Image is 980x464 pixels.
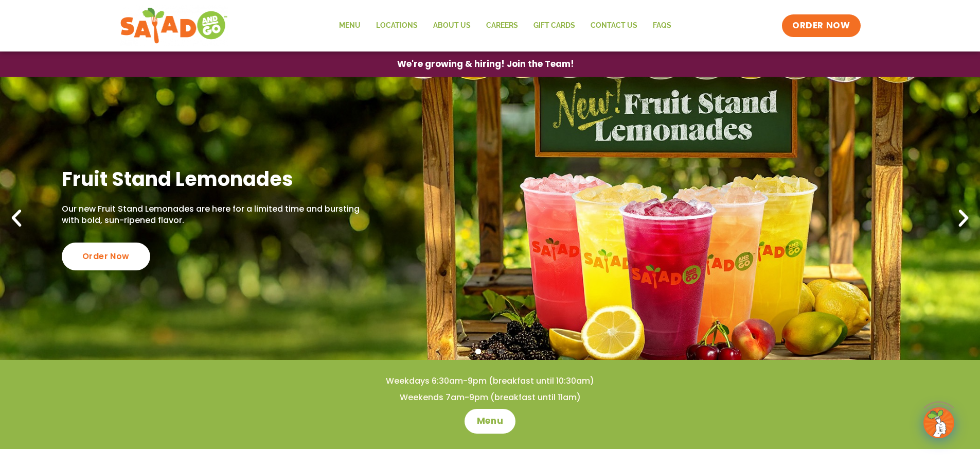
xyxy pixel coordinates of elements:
span: Go to slide 3 [499,349,505,354]
a: We're growing & hiring! Join the Team! [382,52,590,76]
p: Our new Fruit Stand Lemonades are here for a limited time and bursting with bold, sun-ripened fla... [62,203,365,227]
a: Locations [368,14,425,38]
nav: Menu [331,14,679,38]
span: We're growing & hiring! Join the Team! [397,60,574,68]
a: Menu [331,14,368,38]
a: FAQs [645,14,679,38]
a: Contact Us [583,14,645,38]
a: Careers [478,14,526,38]
h2: Fruit Stand Lemonades [62,166,365,192]
a: ORDER NOW [782,14,860,37]
div: Previous slide [5,207,28,230]
a: About Us [425,14,478,38]
span: Go to slide 1 [475,349,481,354]
div: Next slide [952,207,975,230]
span: Menu [477,415,503,427]
span: ORDER NOW [792,20,850,32]
h4: Weekends 7am-9pm (breakfast until 11am) [21,392,959,403]
div: Order Now [62,243,150,270]
a: Menu [465,409,515,434]
span: Go to slide 2 [487,349,493,354]
h4: Weekdays 6:30am-9pm (breakfast until 10:30am) [21,375,959,387]
img: new-SAG-logo-768×292 [120,5,228,46]
a: GIFT CARDS [526,14,583,38]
